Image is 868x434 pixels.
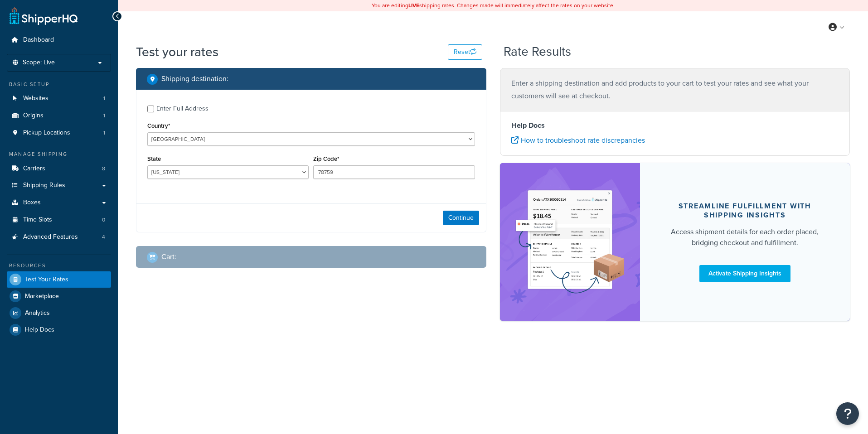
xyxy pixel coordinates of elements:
h1: Test your rates [136,43,218,61]
span: Help Docs [25,326,54,334]
span: Websites [23,95,48,102]
span: Test Your Rates [25,276,68,284]
a: Shipping Rules [7,177,111,194]
div: Access shipment details for each order placed, bridging checkout and fulfillment. [662,227,829,248]
a: Websites1 [7,90,111,107]
div: Enter Full Address [156,102,209,115]
h2: Shipping destination : [161,75,228,83]
button: Open Resource Center [836,402,859,425]
a: How to troubleshoot rate discrepancies [511,135,645,145]
span: Carriers [23,165,45,173]
b: LIVE [408,1,419,10]
input: Enter Full Address [147,106,154,112]
a: Dashboard [7,32,111,48]
span: Boxes [23,199,41,207]
img: feature-image-si-e24932ea9b9fcd0ff835db86be1ff8d589347e8876e1638d903ea230a36726be.png [514,177,626,307]
a: Help Docs [7,322,111,338]
p: Enter a shipping destination and add products to your cart to test your rates and see what your c... [511,77,839,102]
div: Basic Setup [7,81,111,88]
a: Activate Shipping Insights [699,265,790,282]
label: State [147,155,161,162]
li: Carriers [7,160,111,177]
div: Streamline Fulfillment with Shipping Insights [662,202,829,220]
a: Analytics [7,305,111,321]
span: 4 [102,233,105,241]
span: Scope: Live [23,59,55,67]
li: Pickup Locations [7,125,111,141]
li: Origins [7,107,111,124]
div: Resources [7,262,111,270]
a: Carriers8 [7,160,111,177]
span: 8 [102,165,105,173]
span: Origins [23,112,44,120]
a: Test Your Rates [7,271,111,288]
label: Country* [147,122,170,129]
a: Pickup Locations1 [7,125,111,141]
li: Advanced Features [7,229,111,246]
a: Marketplace [7,288,111,304]
span: Shipping Rules [23,182,65,189]
span: Dashboard [23,36,54,44]
li: Websites [7,90,111,107]
label: Zip Code* [313,155,339,162]
h2: Cart : [161,253,176,261]
span: Advanced Features [23,233,78,241]
a: Time Slots0 [7,212,111,228]
a: Boxes [7,194,111,211]
span: 1 [103,112,105,120]
span: Time Slots [23,216,52,224]
span: 1 [103,95,105,102]
div: Manage Shipping [7,150,111,158]
a: Origins1 [7,107,111,124]
button: Reset [448,44,482,60]
a: Advanced Features4 [7,229,111,246]
h2: Rate Results [504,45,571,59]
span: 0 [102,216,105,224]
button: Continue [443,211,479,225]
span: Pickup Locations [23,129,70,137]
span: 1 [103,129,105,137]
li: Time Slots [7,212,111,228]
span: Marketplace [25,293,59,300]
h4: Help Docs [511,120,839,131]
span: Analytics [25,309,50,317]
